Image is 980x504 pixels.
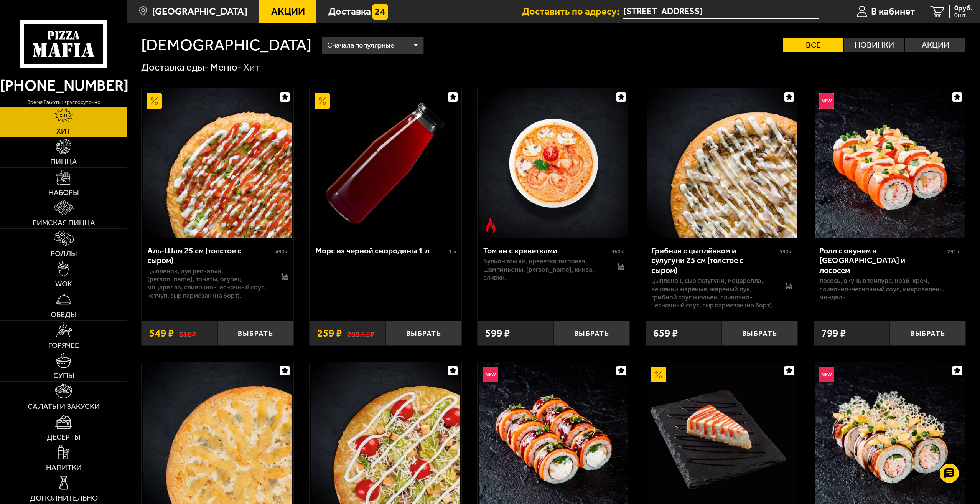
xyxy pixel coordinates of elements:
input: Ваш адрес доставки [623,5,819,19]
span: WOK [55,280,72,288]
span: Десерты [47,433,81,441]
span: 799 ₽ [821,328,846,339]
span: 0 шт. [954,12,972,18]
button: Выбрать [385,321,461,346]
p: цыпленок, лук репчатый, [PERSON_NAME], томаты, огурец, моцарелла, сливочно-чесночный соус, кетчуп... [147,267,271,300]
span: Хит [56,127,71,135]
a: Грибная с цыплёнком и сулугуни 25 см (толстое с сыром) [646,88,798,238]
a: Доставка еды- [141,61,209,73]
span: 659 ₽ [653,328,678,339]
span: Римская пицца [33,219,95,227]
label: Все [783,38,843,52]
a: НовинкаРолл с окунем в темпуре и лососем [814,88,966,238]
span: Наборы [48,189,79,197]
span: Напитки [46,464,82,471]
img: Том ям с креветками [479,88,629,238]
span: Роллы [51,250,77,258]
div: Хит [243,61,260,74]
span: Доставить по адресу: [522,7,623,17]
span: Пицца [50,158,77,166]
span: 360 г [611,248,624,255]
img: Аль-Шам 25 см (толстое с сыром) [143,88,292,238]
button: Выбрать [217,321,293,346]
label: Новинки [844,38,904,52]
img: 15daf4d41897b9f0e9f617042186c801.svg [372,4,388,20]
span: Акции [271,7,305,17]
p: бульон том ям, креветка тигровая, шампиньоны, [PERSON_NAME], кинза, сливки. [483,257,607,282]
div: Том ям с креветками [483,246,609,256]
s: 289.15 ₽ [347,328,374,339]
span: 291 г [947,248,960,255]
label: Акции [905,38,965,52]
img: Новинка [819,367,834,382]
div: Аль-Шам 25 см (толстое с сыром) [147,246,273,265]
span: 599 ₽ [485,328,510,339]
span: В кабинет [871,7,915,17]
span: 490 г [275,248,288,255]
span: Дополнительно [30,494,98,502]
div: Грибная с цыплёнком и сулугуни 25 см (толстое с сыром) [651,246,777,275]
p: лосось, окунь в темпуре, краб-крем, сливочно-чесночный соус, микрозелень, миндаль. [819,277,960,301]
img: Акционный [315,93,330,109]
s: 618 ₽ [179,328,196,339]
img: Ролл с окунем в темпуре и лососем [815,88,965,238]
span: Горячее [48,342,79,349]
img: Грибная с цыплёнком и сулугуни 25 см (толстое с сыром) [647,88,797,238]
img: Новинка [819,93,834,109]
img: Новинка [483,367,498,382]
span: [GEOGRAPHIC_DATA] [152,7,247,17]
span: 0 руб. [954,5,972,12]
button: Выбрать [554,321,630,346]
span: 259 ₽ [317,328,342,339]
img: Акционный [651,367,666,382]
div: Ролл с окунем в [GEOGRAPHIC_DATA] и лососем [819,246,945,275]
a: Меню- [210,61,242,73]
span: Сначала популярные [327,36,394,55]
p: цыпленок, сыр сулугуни, моцарелла, вешенки жареные, жареный лук, грибной соус Жюльен, сливочно-че... [651,277,775,309]
span: Обеды [51,311,77,319]
button: Выбрать [722,321,798,346]
img: Акционный [147,93,162,109]
span: Салаты и закуски [28,403,100,410]
img: Морс из черной смородины 1 л [311,88,460,238]
span: Супы [53,372,74,380]
div: Морс из черной смородины 1 л [315,246,447,256]
span: 1 л [449,248,456,255]
h1: [DEMOGRAPHIC_DATA] [141,37,311,53]
a: АкционныйАль-Шам 25 см (толстое с сыром) [142,88,293,238]
img: Острое блюдо [483,218,498,233]
a: Острое блюдоТом ям с креветками [478,88,629,238]
a: АкционныйМорс из черной смородины 1 л [310,88,461,238]
span: Доставка [328,7,371,17]
span: 590 г [779,248,792,255]
span: 549 ₽ [149,328,174,339]
button: Выбрать [890,321,966,346]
